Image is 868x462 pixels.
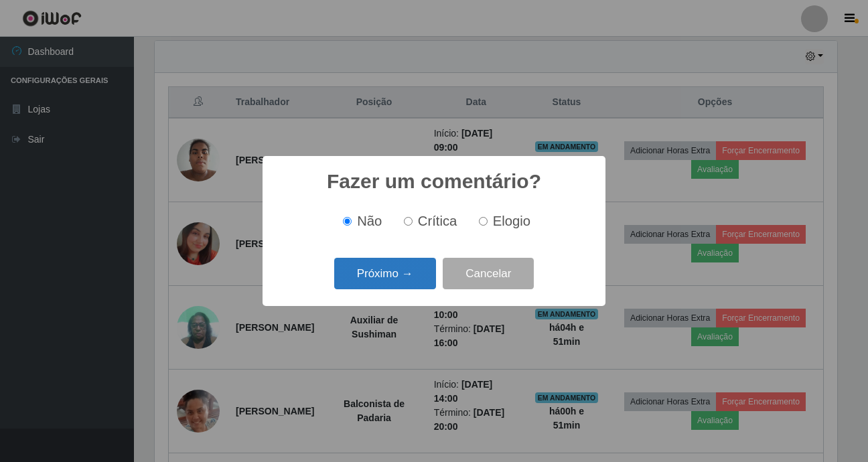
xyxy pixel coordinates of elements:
span: Crítica [418,214,457,228]
h2: Fazer um comentário? [327,169,541,194]
button: Próximo → [334,258,436,289]
input: Não [343,217,352,226]
input: Elogio [479,217,488,226]
input: Crítica [404,217,413,226]
button: Cancelar [443,258,534,289]
span: Elogio [493,214,530,228]
span: Não [357,214,382,228]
